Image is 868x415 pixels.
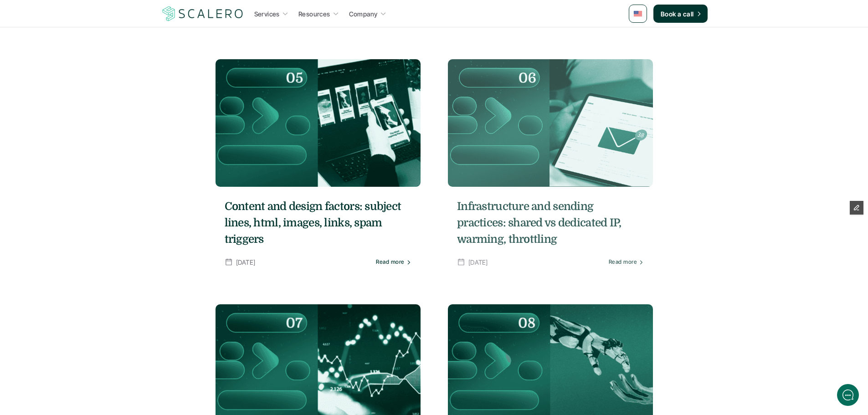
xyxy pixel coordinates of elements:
button: New conversation [7,59,175,78]
p: [DATE] [236,256,256,268]
p: Read more [376,259,404,265]
span: We run on Gist [76,318,115,324]
p: Read more [608,259,637,265]
p: Book a call [661,9,694,19]
a: Content and design factors: subject lines, html, images, links, spam triggers [225,198,411,247]
h2: Let us know if we can help with lifecycle marketing. [9,41,173,51]
a: Book a call [653,5,708,23]
span: New conversation [59,65,109,72]
a: Scalero company logo [161,5,245,22]
a: Infrastructure and sending practices: shared vs dedicated IP, warming, throttling [457,198,644,247]
p: [DATE] [468,256,488,268]
p: Company [349,9,378,19]
img: Scalero company logo [161,5,245,22]
a: Read more [608,259,643,265]
p: Resources [298,9,330,19]
button: Edit Framer Content [850,201,863,215]
iframe: gist-messenger-bubble-iframe [837,384,859,406]
h1: Hi! Welcome to Scalero. [9,23,173,36]
a: Read more [376,259,411,265]
p: Services [254,9,280,19]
